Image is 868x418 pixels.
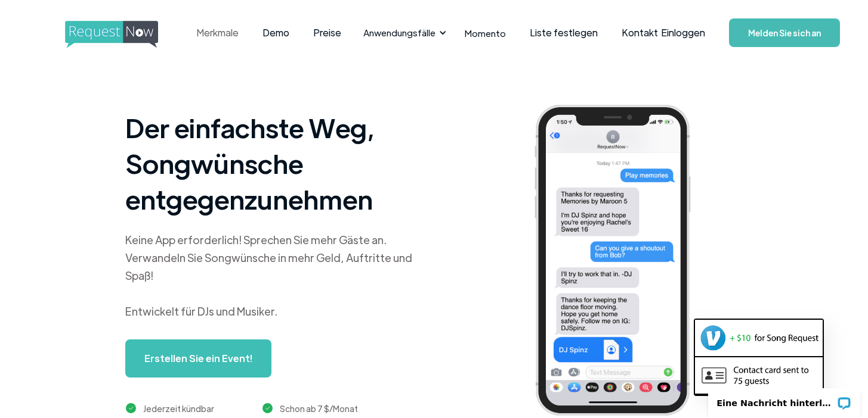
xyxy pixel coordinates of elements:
img: grünes Häkchen [126,403,136,413]
font: Schon ab 7 $/Monat [280,403,358,414]
a: Kontakt [610,14,670,51]
font: Liste festlegen [530,26,598,39]
div: Anwendungsfälle [356,14,450,51]
iframe: LiveChat-Chat-Widget [700,380,868,418]
font: Erstellen Sie ein Event! [144,352,252,364]
img: Venmo-Screenshot [695,320,823,355]
font: Entwickelt für DJs und Musiker. [125,304,277,318]
font: Momento [465,27,506,39]
img: requestnow-Logo [65,21,180,48]
font: Melden Sie sich an [748,27,821,38]
img: grünes Häkchen [262,403,273,413]
font: Anwendungsfälle [363,27,435,38]
a: Momento [453,15,518,51]
font: Merkmale [196,26,239,39]
a: Demo [251,14,301,51]
a: heim [65,21,155,45]
font: Kontakt [622,26,658,39]
img: Beispiel für eine Kontaktkarte [695,357,823,393]
a: Erstellen Sie ein Event! [125,339,271,378]
font: Jederzeit kündbar [143,403,214,414]
a: Liste festlegen [518,14,610,51]
font: Preise [313,26,341,39]
a: Preise [301,14,353,51]
font: Der einfachste Weg, Songwünsche entgegenzunehmen [125,110,375,216]
font: Einloggen [661,26,705,39]
font: Keine App erforderlich! Sprechen Sie mehr Gäste an. Verwandeln Sie Songwünsche in mehr Geld, Auft... [125,233,412,282]
a: Merkmale [184,14,251,51]
a: Einloggen [649,12,717,54]
a: Melden Sie sich an [729,18,840,47]
font: Demo [262,26,289,39]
